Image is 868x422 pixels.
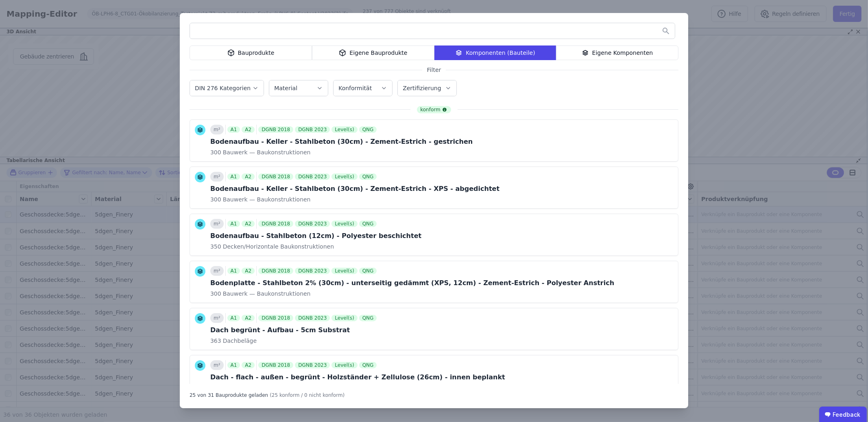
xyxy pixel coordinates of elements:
[359,268,377,274] div: QNG
[210,172,224,182] div: m²
[227,221,240,227] div: A1
[258,268,293,274] div: DGNB 2018
[210,219,224,229] div: m²
[210,313,224,323] div: m²
[270,389,345,398] div: (25 konform / 0 nicht konform)
[242,315,255,321] div: A2
[210,231,421,241] div: Bodenaufbau - Stahlbeton (12cm) - Polyester beschichtet
[331,268,357,274] div: Level(s)
[227,173,240,180] div: A1
[422,66,446,74] span: Filter
[295,362,330,368] div: DGNB 2023
[331,126,357,133] div: Level(s)
[195,85,252,91] label: DIN 276 Kategorien
[242,173,255,180] div: A2
[210,242,221,251] span: 350
[274,85,299,91] label: Material
[227,362,240,368] div: A1
[210,290,221,298] span: 300
[359,126,377,133] div: QNG
[210,195,221,203] span: 300
[190,389,268,398] div: 25 von 31 Bauprodukte geladen
[221,337,257,345] span: Dachbeläge
[258,315,293,321] div: DGNB 2018
[269,80,328,96] button: Material
[210,184,499,194] div: Bodenaufbau - Keller - Stahlbeton (30cm) - Zement-Estrich - XPS - abgedichtet
[295,268,330,274] div: DGNB 2023
[434,45,556,60] div: Komponenten (Bauteile)
[359,221,377,227] div: QNG
[210,337,221,345] span: 363
[556,45,678,60] div: Eigene Komponenten
[190,45,312,60] div: Bauprodukte
[258,221,293,227] div: DGNB 2018
[242,362,255,368] div: A2
[331,362,357,368] div: Level(s)
[227,268,240,274] div: A1
[398,80,456,96] button: Zertifizierung
[221,290,311,298] span: Bauwerk — Baukonstruktionen
[242,221,255,227] div: A2
[210,137,473,147] div: Bodenaufbau - Keller - Stahlbeton (30cm) - Zement-Estrich - gestrichen
[227,126,240,133] div: A1
[210,360,224,370] div: m²
[295,221,330,227] div: DGNB 2023
[417,106,451,113] div: konform
[295,315,330,321] div: DGNB 2023
[227,315,240,321] div: A1
[258,126,293,133] div: DGNB 2018
[334,80,392,96] button: Konformität
[210,266,224,276] div: m²
[338,85,373,91] label: Konformität
[210,325,378,335] div: Dach begrünt - Aufbau - 5cm Substrat
[242,126,255,133] div: A2
[242,268,255,274] div: A2
[210,278,614,288] div: Bodenplatte - Stahlbeton 2% (30cm) - unterseitig gedämmt (XPS, 12cm) - Zement-Estrich - Polyester...
[331,221,357,227] div: Level(s)
[221,242,334,251] span: Decken/Horizontale Baukonstruktionen
[210,148,221,156] span: 300
[295,173,330,180] div: DGNB 2023
[359,315,377,321] div: QNG
[258,362,293,368] div: DGNB 2018
[258,173,293,180] div: DGNB 2018
[221,195,311,203] span: Bauwerk — Baukonstruktionen
[312,45,434,60] div: Eigene Bauprodukte
[403,85,443,91] label: Zertifizierung
[210,125,224,134] div: m²
[331,315,357,321] div: Level(s)
[221,148,311,156] span: Bauwerk — Baukonstruktionen
[210,372,505,382] div: Dach - flach - außen - begrünt - Holzständer + Zellulose (26cm) - innen beplankt
[359,362,377,368] div: QNG
[359,173,377,180] div: QNG
[331,173,357,180] div: Level(s)
[190,80,264,96] button: DIN 276 Kategorien
[295,126,330,133] div: DGNB 2023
